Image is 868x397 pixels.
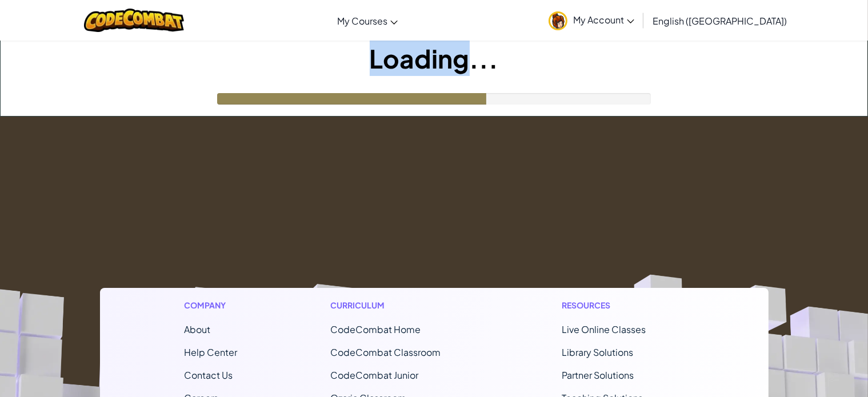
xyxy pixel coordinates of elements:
[562,369,634,381] a: Partner Solutions
[185,323,211,335] a: About
[549,11,567,30] img: avatar
[573,14,634,26] span: My Account
[562,346,634,358] a: Library Solutions
[331,323,421,335] span: CodeCombat Home
[1,41,867,76] h1: Loading...
[84,9,184,32] img: CodeCombat logo
[331,5,403,36] a: My Courses
[185,346,238,358] a: Help Center
[647,5,793,36] a: English ([GEOGRAPHIC_DATA])
[337,15,387,27] span: My Courses
[185,299,238,311] h1: Company
[562,323,646,335] a: Live Online Classes
[331,346,441,358] a: CodeCombat Classroom
[331,299,469,311] h1: Curriculum
[543,2,640,38] a: My Account
[331,369,419,381] a: CodeCombat Junior
[653,15,787,27] span: English ([GEOGRAPHIC_DATA])
[562,299,684,311] h1: Resources
[185,369,233,381] span: Contact Us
